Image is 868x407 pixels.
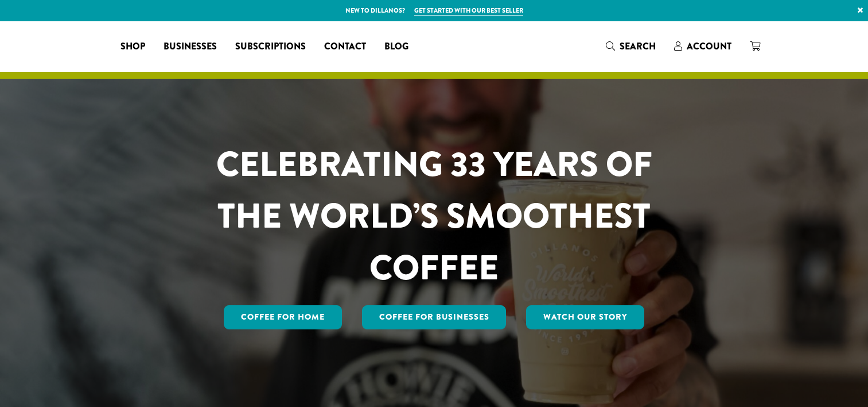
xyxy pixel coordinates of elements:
[597,37,665,56] a: Search
[414,6,523,16] a: Get started with our best seller
[120,40,145,54] span: Shop
[224,305,342,329] a: Coffee for Home
[687,40,731,53] span: Account
[324,40,366,54] span: Contact
[526,305,644,329] a: Watch Our Story
[164,40,217,54] span: Businesses
[620,40,656,53] span: Search
[111,37,154,56] a: Shop
[362,305,507,329] a: Coffee For Businesses
[235,40,306,54] span: Subscriptions
[384,40,408,54] span: Blog
[182,139,686,294] h1: CELEBRATING 33 YEARS OF THE WORLD’S SMOOTHEST COFFEE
